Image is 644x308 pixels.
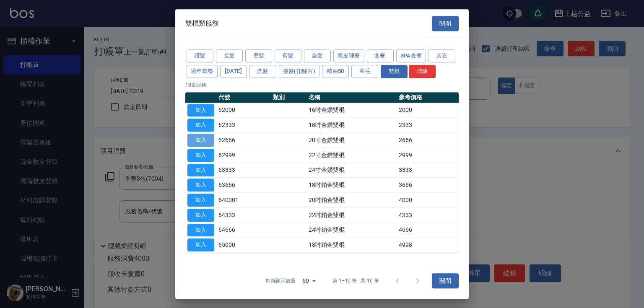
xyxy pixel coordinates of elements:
td: 65000 [216,238,271,253]
button: 其它 [428,49,455,62]
button: 剪髮 [275,49,301,62]
td: 18吋鉑金雙棍 [306,178,397,193]
td: 4000 [397,193,459,208]
td: 18吋金鑽雙棍 [306,118,397,133]
td: 3333 [397,163,459,178]
td: 4333 [397,207,459,223]
button: 羽毛 [351,65,378,78]
td: 20寸金鑽雙棍 [306,133,397,148]
button: 加入 [187,209,214,222]
td: 2666 [397,133,459,148]
button: 加入 [187,238,214,251]
p: 10 筆服務 [185,81,459,89]
button: 接髮(扣髮片) [279,65,320,78]
button: 加入 [187,179,214,192]
button: [DATE] [220,65,247,78]
td: 64666 [216,223,271,238]
p: 第 1–10 筆 共 10 筆 [332,277,379,285]
button: 關閉 [432,16,459,31]
td: 22寸金鑽雙棍 [306,148,397,163]
td: 24寸金鑽雙棍 [306,163,397,178]
p: 每頁顯示數量 [265,277,296,285]
div: 50 [299,269,319,292]
td: 62999 [216,148,271,163]
td: 62000 [216,103,271,118]
th: 參考價格 [397,92,459,103]
button: 加入 [187,104,214,117]
td: 63666 [216,178,271,193]
td: 2333 [397,118,459,133]
button: SPA套餐 [396,49,426,62]
td: 22吋鉑金雙棍 [306,207,397,223]
td: 16吋金鑽雙棍 [306,103,397,118]
button: 雙棍 [381,65,408,78]
button: 護髮 [187,49,213,62]
button: 接髮 [216,49,243,62]
button: 加入 [187,164,214,177]
button: 加入 [187,194,214,207]
button: 染髮 [304,49,331,62]
td: 2000 [397,103,459,118]
button: 洗髮 [249,65,276,78]
td: 18吋鉑金雙棍 [306,238,397,253]
td: 62333 [216,118,271,133]
button: 加入 [187,224,214,237]
td: 24吋鉑金雙棍 [306,223,397,238]
td: 4666 [397,223,459,238]
button: 加入 [187,134,214,147]
button: 關閉 [432,273,459,289]
button: 過年套餐 [187,65,218,78]
button: 加入 [187,119,214,132]
td: 640001 [216,193,271,208]
button: 精油50 [322,65,349,78]
button: 頭皮理療 [333,49,364,62]
td: 64333 [216,207,271,223]
button: 加入 [187,149,214,162]
span: 雙棍類服務 [185,19,219,28]
button: 套餐 [367,49,394,62]
td: 4998 [397,238,459,253]
th: 名稱 [306,92,397,103]
td: 2999 [397,148,459,163]
td: 63333 [216,163,271,178]
button: 燙髮 [245,49,272,62]
td: 62666 [216,133,271,148]
button: 清除 [409,65,436,78]
th: 代號 [216,92,271,103]
td: 3666 [397,178,459,193]
th: 類別 [271,92,306,103]
td: 20吋鉑金雙棍 [306,193,397,208]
